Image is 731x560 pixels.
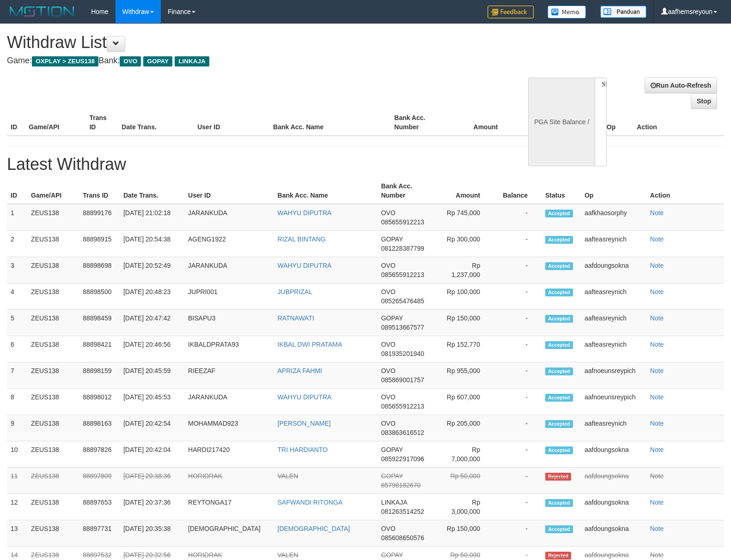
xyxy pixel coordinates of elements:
td: [DATE] 20:35:38 [120,520,184,547]
th: Bank Acc. Name [269,109,390,136]
a: Note [650,209,664,217]
td: ZEUS138 [27,362,79,389]
span: 081263514252 [381,508,424,515]
span: OVO [381,341,396,348]
span: 85798182670 [381,482,421,489]
td: 6 [7,336,27,362]
span: 085655912213 [381,218,424,226]
a: RIZAL BINTANG [278,235,326,243]
td: MOHAMMAD923 [184,415,274,441]
td: 88898500 [79,283,120,310]
td: - [494,204,542,231]
h1: Withdraw List [7,33,478,52]
th: Bank Acc. Name [274,178,378,204]
th: ID [7,178,27,204]
td: Rp 205,000 [438,415,494,441]
span: GOPAY [381,551,403,559]
a: WAHYU DIPUTRA [278,209,332,217]
td: Rp 100,000 [438,283,494,310]
td: aafdoungsokna [581,257,646,283]
th: Status [542,178,581,204]
span: GOPAY [381,446,403,453]
td: - [494,257,542,283]
td: - [494,231,542,257]
td: ZEUS138 [27,204,79,231]
td: [DATE] 20:45:59 [120,362,184,389]
td: aafnoeunsreypich [581,389,646,415]
td: [DATE] 20:45:53 [120,389,184,415]
th: ID [7,109,25,136]
span: OVO [381,288,396,295]
a: Note [650,472,664,480]
td: REYTONGA17 [184,494,274,520]
a: APRIZA FAHMI [278,367,322,374]
th: User ID [184,178,274,204]
td: [DATE] 21:02:18 [120,204,184,231]
a: Note [650,367,664,374]
td: 7 [7,362,27,389]
td: JARANKUDA [184,204,274,231]
span: 085608650576 [381,534,424,542]
td: aafteasreynich [581,336,646,362]
td: - [494,441,542,468]
span: 085655912213 [381,403,424,410]
h4: Game: Bank: [7,56,478,66]
td: ZEUS138 [27,310,79,336]
span: 089513667577 [381,324,424,331]
td: aafteasreynich [581,283,646,310]
td: [DEMOGRAPHIC_DATA] [184,520,274,547]
td: Rp 152,770 [438,336,494,362]
span: Accepted [545,525,573,533]
div: PGA Site Balance / [528,78,595,166]
th: Action [633,109,724,136]
td: JUPRI001 [184,283,274,310]
span: Accepted [545,394,573,402]
th: Game/API [27,178,79,204]
td: 88899176 [79,204,120,231]
th: Trans ID [85,109,118,136]
td: aafkhaosorphy [581,204,646,231]
a: SAFWANDI RITONGA [278,499,343,506]
td: 3 [7,257,27,283]
h1: Latest Withdraw [7,155,724,174]
span: OVO [381,367,396,374]
td: 4 [7,283,27,310]
td: 88897826 [79,441,120,468]
td: aafnoeunsreypich [581,362,646,389]
td: - [494,468,542,494]
td: RIEEZAF [184,362,274,389]
span: OXPLAY > ZEUS138 [32,56,98,66]
a: Note [650,446,664,453]
a: Note [650,235,664,243]
th: Game/API [25,109,85,136]
th: Op [603,109,634,136]
span: Accepted [545,367,573,375]
td: 2 [7,231,27,257]
td: aafdoungsokna [581,520,646,547]
a: IKBAL DWI PRATAMA [278,341,342,348]
td: Rp 150,000 [438,520,494,547]
span: Accepted [545,446,573,454]
td: - [494,520,542,547]
td: 88897731 [79,520,120,547]
td: [DATE] 20:46:56 [120,336,184,362]
td: AGENG1922 [184,231,274,257]
td: 88898421 [79,336,120,362]
td: aafteasreynich [581,231,646,257]
span: GOPAY [381,314,403,322]
span: Accepted [545,289,573,296]
td: ZEUS138 [27,389,79,415]
th: Amount [451,109,512,136]
span: OVO [381,420,396,427]
span: GOPAY [381,235,403,243]
td: 88898159 [79,362,120,389]
span: OVO [381,209,396,217]
span: Rejected [545,552,571,560]
td: 13 [7,520,27,547]
th: Date Trans. [118,109,194,136]
td: 88898163 [79,415,120,441]
a: Note [650,288,664,295]
a: Note [650,341,664,348]
td: [DATE] 20:38:36 [120,468,184,494]
span: OVO [381,262,396,269]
